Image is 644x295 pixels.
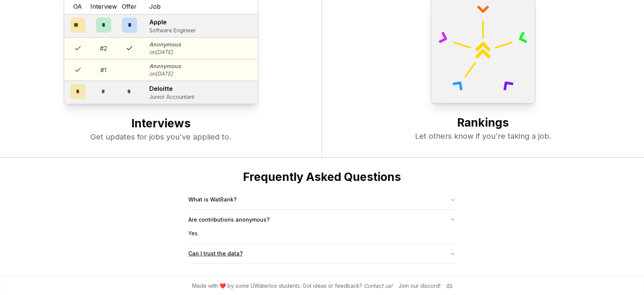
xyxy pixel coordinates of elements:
p: Anonymous [149,41,181,48]
p: Junior Accountant [149,93,194,101]
span: Offer [122,2,137,11]
button: Are contributions anonymous? [188,210,456,230]
h2: Interviews [15,116,306,132]
h2: Frequently Asked Questions [188,170,456,184]
span: OA [73,2,82,11]
a: Contact us! [364,282,392,289]
p: Software Engineer [149,27,196,34]
button: What is WatRank? [188,190,456,209]
p: on [DATE] [149,48,181,56]
div: Yes. [188,230,456,243]
button: Can I trust the data? [188,244,456,263]
p: Anonymous [149,62,181,70]
div: # 2 [100,44,107,53]
p: Let others know if you're taking a job. [337,131,629,141]
h2: Rankings [337,116,629,131]
p: Get updates for jobs you've applied to. [15,132,306,142]
div: Join our discord! [398,282,440,290]
p: on [DATE] [149,70,181,78]
p: Apple [149,17,196,27]
span: Interview [90,2,117,11]
div: Are contributions anonymous? [188,230,456,243]
div: # 1 [100,65,107,75]
span: Made with ❤️ by some UWaterloo students. Got ideas or feedback? [192,282,392,290]
p: Deloitte [149,84,194,93]
span: Job [149,2,161,11]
